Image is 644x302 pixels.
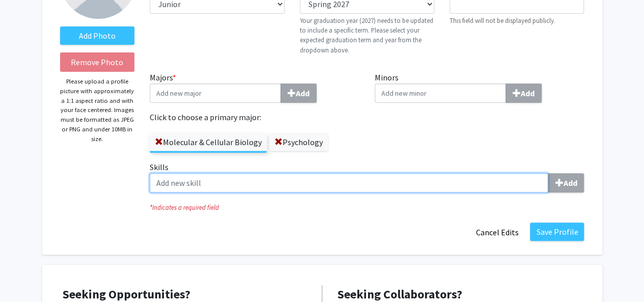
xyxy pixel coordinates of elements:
span: Seeking Opportunities? [63,286,190,302]
label: AddProfile Picture [60,26,135,45]
label: Skills [150,161,584,193]
input: Majors*Add [150,84,281,103]
label: Majors [150,71,359,103]
i: Indicates a required field [150,203,584,212]
iframe: Chat [8,256,43,294]
b: Add [521,88,535,98]
b: Add [563,178,577,188]
p: Your graduation year (2027) needs to be updated to include a specific term. Please select your ex... [300,16,434,55]
button: Save Profile [530,223,584,241]
input: MinorsAdd [375,84,506,103]
p: Please upload a profile picture with approximately a 1:1 aspect ratio and with your face centered... [60,77,135,144]
button: Remove Photo [60,52,135,72]
input: SkillsAdd [150,173,548,193]
button: Majors* [281,84,317,103]
span: Seeking Collaborators? [338,286,462,302]
button: Minors [506,84,542,103]
label: Molecular & Cellular Biology [150,133,267,151]
label: Minors [375,71,584,103]
small: This field will not be displayed publicly. [450,16,555,24]
label: Psychology [269,133,328,151]
button: Skills [548,173,584,193]
button: Cancel Edits [469,223,525,242]
label: Click to choose a primary major: [150,111,359,123]
b: Add [296,88,310,98]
